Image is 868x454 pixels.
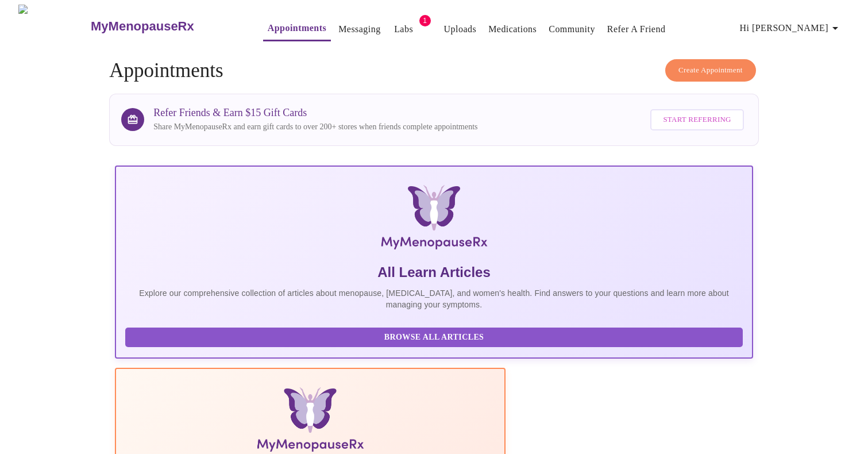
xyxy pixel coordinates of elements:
[544,18,600,41] button: Community
[419,15,431,26] span: 1
[385,18,422,41] button: Labs
[153,107,477,119] h3: Refer Friends & Earn $15 Gift Cards
[153,121,477,133] p: Share MyMenopauseRx and earn gift cards to over 200+ stores when friends complete appointments
[549,21,595,37] a: Community
[338,21,380,37] a: Messaging
[484,18,541,41] button: Medications
[603,18,670,41] button: Refer a Friend
[647,103,746,136] a: Start Referring
[444,21,477,37] a: Uploads
[663,113,731,126] span: Start Referring
[18,5,90,48] img: MyMenopauseRx Logo
[125,263,743,282] h5: All Learn Articles
[678,64,743,77] span: Create Appointment
[268,20,326,36] a: Appointments
[488,21,537,37] a: Medications
[607,21,666,37] a: Refer a Friend
[439,18,481,41] button: Uploads
[221,185,647,254] img: MyMenopauseRx Logo
[90,6,240,47] a: MyMenopauseRx
[665,59,756,82] button: Create Appointment
[263,17,331,41] button: Appointments
[125,332,746,341] a: Browse All Articles
[137,330,731,345] span: Browse All Articles
[735,17,847,40] button: Hi [PERSON_NAME]
[109,59,759,82] h4: Appointments
[740,20,842,36] span: Hi [PERSON_NAME]
[125,328,743,348] button: Browse All Articles
[650,109,743,130] button: Start Referring
[125,287,743,310] p: Explore our comprehensive collection of articles about menopause, [MEDICAL_DATA], and women's hea...
[91,19,194,34] h3: MyMenopauseRx
[394,21,413,37] a: Labs
[334,18,385,41] button: Messaging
